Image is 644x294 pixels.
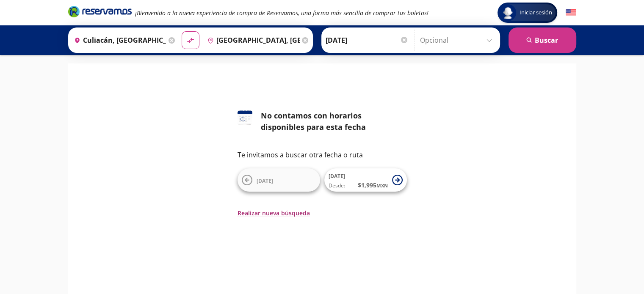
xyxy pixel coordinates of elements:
[257,177,273,184] span: [DATE]
[376,182,388,189] small: MXN
[329,173,345,180] span: [DATE]
[261,110,407,133] div: No contamos con horarios disponibles para esta fecha
[68,5,132,18] i: Brand Logo
[326,30,409,51] input: Elegir Fecha
[329,182,345,190] span: Desde:
[71,30,166,51] input: Buscar Origen
[324,168,407,192] button: [DATE]Desde:$1,995MXN
[238,209,310,217] button: Realizar nueva búsqueda
[358,181,388,190] span: $ 1,995
[68,5,132,20] a: Brand Logo
[420,30,496,51] input: Opcional
[204,30,300,51] input: Buscar Destino
[509,27,576,53] button: Buscar
[238,168,320,192] button: [DATE]
[516,8,556,17] span: Iniciar sesión
[238,150,407,160] p: Te invitamos a buscar otra fecha o ruta
[566,8,576,18] button: English
[135,9,428,17] em: ¡Bienvenido a la nueva experiencia de compra de Reservamos, una forma más sencilla de comprar tus...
